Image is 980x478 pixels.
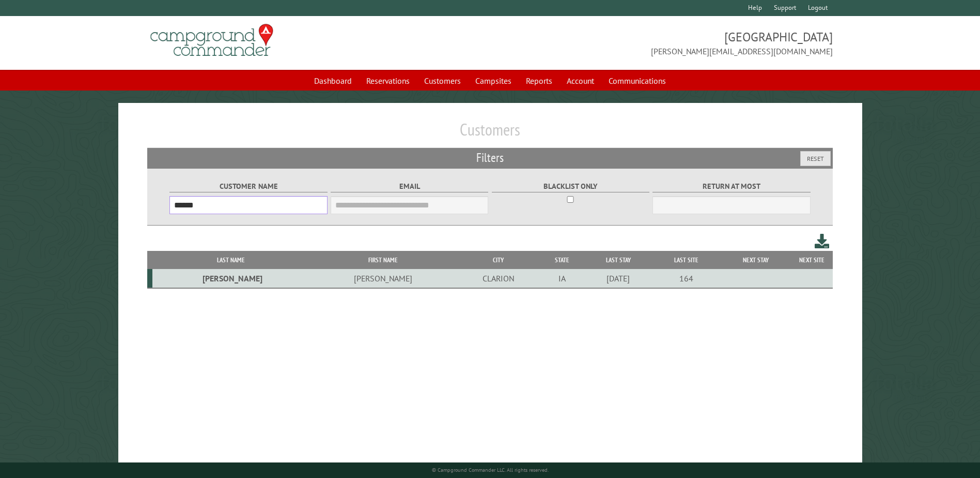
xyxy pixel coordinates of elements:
img: Campground Commander [147,20,276,61]
th: Last Site [652,251,720,269]
div: [DATE] [586,273,651,283]
a: Download this customer list (.csv) [815,232,830,251]
a: Reservations [360,71,416,91]
span: [GEOGRAPHIC_DATA] [PERSON_NAME][EMAIL_ADDRESS][DOMAIN_NAME] [490,28,833,57]
label: Customer Name [169,181,327,192]
th: Next Site [791,251,833,269]
label: Blacklist only [492,181,649,192]
td: CLARION [457,269,540,288]
label: Email [331,181,488,192]
th: Next Stay [720,251,791,269]
th: Last Stay [584,251,652,269]
th: City [457,251,540,269]
label: Return at most [652,181,810,192]
a: Account [561,71,600,91]
th: Last Name [152,251,309,269]
a: Customers [418,71,467,91]
td: [PERSON_NAME] [309,269,457,288]
th: State [540,251,584,269]
button: Reset [800,151,831,166]
a: Reports [520,71,558,91]
h1: Customers [147,119,832,148]
a: Dashboard [308,71,358,91]
td: 164 [652,269,720,288]
a: Communications [602,71,672,91]
td: [PERSON_NAME] [152,269,309,288]
th: First Name [309,251,457,269]
small: © Campground Commander LLC. All rights reserved. [432,467,549,473]
a: Campsites [469,71,518,91]
h2: Filters [147,148,832,168]
td: IA [540,269,584,288]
